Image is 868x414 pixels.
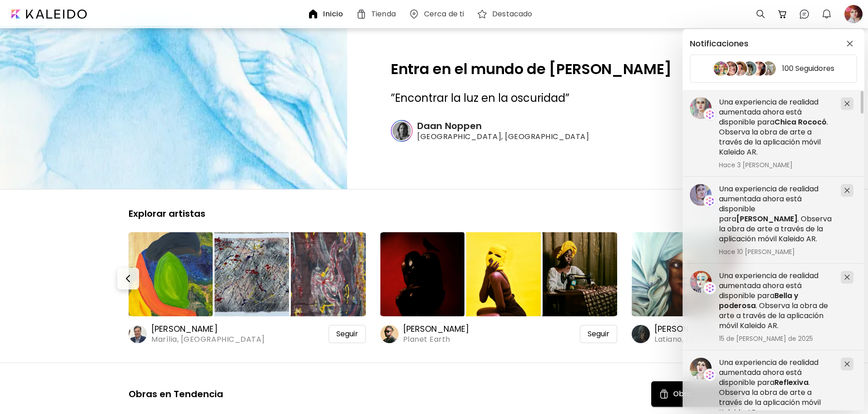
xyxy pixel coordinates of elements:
[782,64,834,73] h5: 100 Seguidores
[719,161,833,169] span: Hace 3 [PERSON_NAME]
[847,40,853,47] img: closeButton
[719,97,833,157] h5: Una experiencia de realidad aumentada ahora está disponible para . Observa la obra de arte a trav...
[719,184,833,244] h5: Una experiencia de realidad aumentada ahora está disponible para . Observa la obra de arte a trav...
[736,214,798,224] span: [PERSON_NAME]
[719,271,833,331] h5: Una experiencia de realidad aumentada ahora está disponible para . Observa la obra de arte a trav...
[690,39,748,48] h5: Notificaciones
[774,117,827,127] span: Chica Rococó
[719,290,798,311] span: Bella y poderosa
[774,377,808,388] span: Reflexiva
[719,334,833,343] span: 15 de [PERSON_NAME] de 2025
[843,36,857,51] button: closeButton
[719,248,833,256] span: Hace 10 [PERSON_NAME]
